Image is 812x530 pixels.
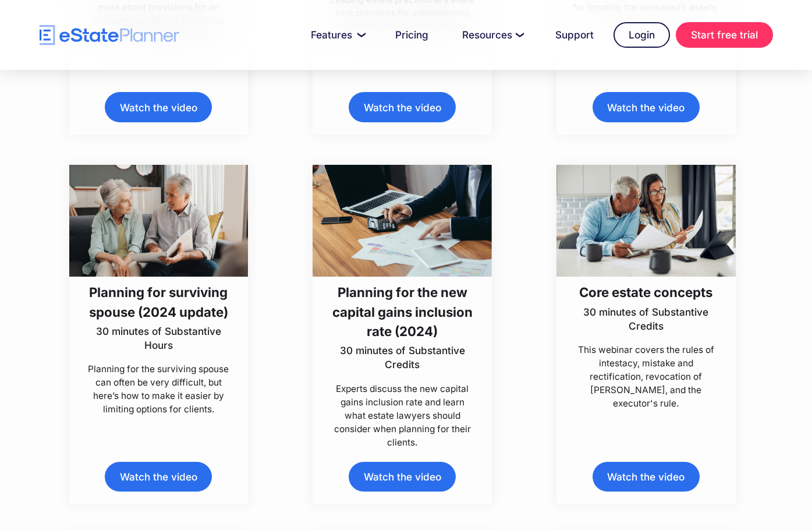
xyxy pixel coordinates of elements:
[556,165,735,411] a: Core estate concepts30 minutes of Substantive CreditsThis webinar covers the rules of intestacy, ...
[541,23,608,47] a: Support
[349,92,456,122] a: Watch the video
[313,165,491,449] a: Planning for the new capital gains inclusion rate (2024)30 minutes of Substantive CreditsExperts ...
[381,23,442,47] a: Pricing
[85,362,232,416] p: Planning for the surviving spouse can often be very difficult, but here’s how to make it easier b...
[593,462,700,492] a: Watch the video
[448,23,536,47] a: Resources
[329,344,476,372] p: 30 minutes of Substantive Credits
[105,462,212,492] a: Watch the video
[85,324,232,352] p: 30 minutes of Substantive Hours
[676,22,773,48] a: Start free trial
[593,92,700,122] a: Watch the video
[349,462,456,492] a: Watch the video
[329,382,476,450] p: Experts discuss the new capital gains inclusion rate and learn what estate lawyers should conside...
[329,282,476,341] h3: Planning for the new capital gains inclusion rate (2024)
[297,23,375,47] a: Features
[573,343,720,411] p: This webinar covers the rules of intestacy, mistake and rectification, revocation of [PERSON_NAME...
[614,22,670,48] a: Login
[105,92,212,122] a: Watch the video
[40,25,179,45] a: home
[573,282,720,302] h3: Core estate concepts
[85,282,232,321] h3: Planning for surviving spouse (2024 update)
[69,165,248,416] a: Planning for surviving spouse (2024 update)30 minutes of Substantive HoursPlanning for the surviv...
[573,305,720,333] p: 30 minutes of Substantive Credits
